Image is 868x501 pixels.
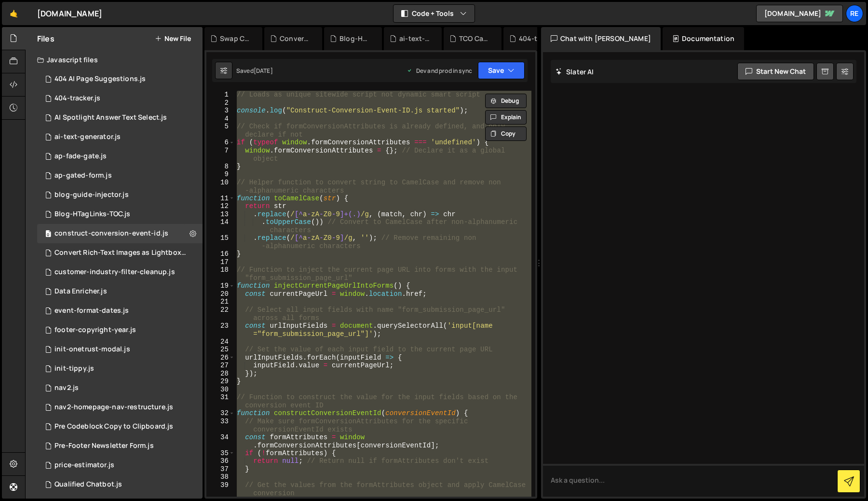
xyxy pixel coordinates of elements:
[206,91,235,99] div: 1
[206,346,235,354] div: 25
[206,250,235,258] div: 16
[54,403,173,412] div: nav2-homepage-nav-restructure.js
[54,268,175,277] div: customer-industry-filter-cleanup.js
[54,113,167,122] div: AI Spotlight Answer Text Select.js
[206,362,235,370] div: 27
[485,110,527,125] button: Explain
[663,27,744,50] div: Documentation
[459,34,490,43] div: TCO Calculator JS Fallback (20250221-1501).js
[37,224,203,243] div: 10151/22826.js
[37,359,203,378] div: 10151/23089.js
[37,70,203,89] div: 10151/34934.js
[206,147,235,163] div: 7
[37,398,203,417] div: 10151/23552.js
[485,94,527,108] button: Debug
[846,5,863,22] a: Re
[206,481,235,497] div: 39
[206,218,235,234] div: 14
[54,461,114,470] div: price-estimator.js
[37,185,203,205] : 10151/23595.js
[206,465,235,473] div: 37
[206,210,235,219] div: 13
[206,282,235,290] div: 19
[206,298,235,306] div: 21
[54,326,136,334] div: footer-copyright-year.js
[37,475,203,494] div: 10151/34164.js
[206,322,235,338] div: 23
[206,370,235,378] div: 28
[54,422,173,431] div: Pre Codeblock Copy to Clipboard.js
[54,384,79,392] div: nav2.js
[206,433,235,449] div: 34
[206,99,235,107] div: 2
[206,195,235,203] div: 11
[37,436,203,456] div: 10151/27730.js
[54,133,121,141] div: ai-text-generator.js
[206,417,235,433] div: 33
[756,5,843,22] a: [DOMAIN_NAME]
[37,108,203,127] div: 10151/33673.js
[206,290,235,298] div: 20
[54,152,107,161] div: ap-fade-gate.js
[519,34,550,43] div: 404-tracker.js
[37,340,203,359] div: 10151/38154.js
[54,75,146,83] div: 404 AI Page Suggestions.js
[206,234,235,250] div: 15
[37,166,203,185] div: 10151/24035.js
[478,62,525,79] button: Save
[37,89,203,108] div: 10151/23752.js
[220,34,251,43] div: Swap Cloud Signup for www Signup.js
[206,107,235,115] div: 3
[206,123,235,139] div: 5
[206,306,235,322] div: 22
[206,449,235,458] div: 35
[254,67,273,75] div: [DATE]
[206,409,235,417] div: 32
[206,139,235,147] div: 6
[37,205,203,224] div: 10151/27600.js
[37,378,203,398] div: 10151/22845.js
[54,287,107,296] div: Data Enricher.js
[556,67,594,76] h2: Slater AI
[206,393,235,409] div: 31
[54,364,94,373] div: init-tippy.js
[37,320,203,340] div: 10151/23596.js
[206,202,235,210] div: 12
[54,191,129,199] div: blog-guide-injector.js
[45,231,51,238] span: 0
[206,457,235,465] div: 36
[54,171,112,180] div: ap-gated-form.js
[37,263,203,282] div: 10151/23981.js
[37,417,203,436] div: 10151/26909.js
[339,34,370,43] div: Blog-HTagLinks-TOC.js
[407,67,472,75] div: Dev and prod in sync
[206,266,235,282] div: 18
[37,301,203,320] div: 10151/30245.js
[37,147,203,166] div: 10151/26316.js
[206,386,235,394] div: 30
[54,94,100,103] div: 404-tracker.js
[485,126,527,141] button: Copy
[393,5,475,22] button: Code + Tools
[54,345,130,354] div: init-onetrust-modal.js
[737,63,814,80] button: Start new chat
[206,258,235,266] div: 17
[155,35,191,42] button: New File
[206,163,235,171] div: 8
[37,456,203,475] div: 10151/23090.js
[206,338,235,346] div: 24
[37,243,206,263] div: 10151/23217.js
[54,249,188,257] div: Convert Rich-Text Images as Lightbox.js
[37,8,102,19] div: [DOMAIN_NAME]
[206,179,235,195] div: 10
[206,354,235,362] div: 26
[54,306,129,315] div: event-format-dates.js
[206,377,235,386] div: 29
[54,210,130,219] div: Blog-HTagLinks-TOC.js
[541,27,661,50] div: Chat with [PERSON_NAME]
[37,33,54,44] h2: Files
[54,442,154,450] div: Pre-Footer Newsletter Form.js
[2,2,26,25] a: 🤙
[54,229,168,238] div: construct-conversion-event-id.js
